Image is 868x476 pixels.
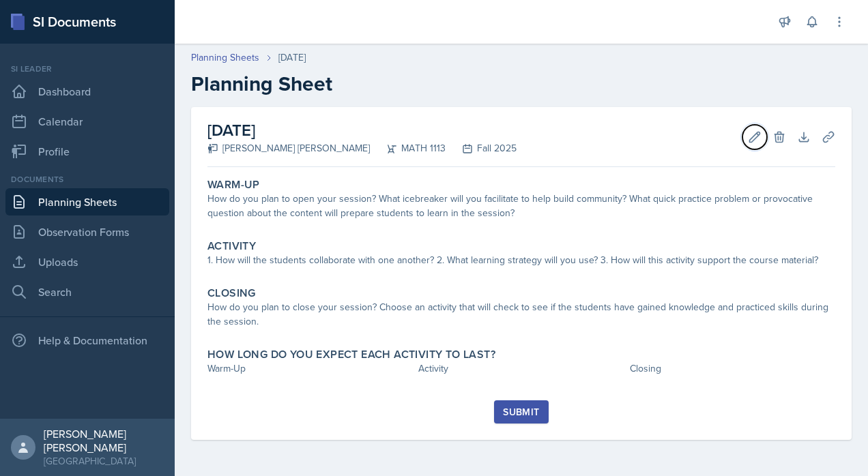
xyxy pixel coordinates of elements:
[207,253,835,267] div: 1. How will the students collaborate with one another? 2. What learning strategy will you use? 3....
[5,278,169,306] a: Search
[44,454,164,468] div: [GEOGRAPHIC_DATA]
[5,188,169,215] a: Planning Sheets
[207,141,370,155] div: [PERSON_NAME] [PERSON_NAME]
[207,361,413,376] div: Warm-Up
[5,218,169,246] a: Observation Forms
[494,400,548,423] button: Submit
[191,50,259,65] a: Planning Sheets
[5,173,169,185] div: Documents
[207,239,256,253] label: Activity
[446,141,517,155] div: Fall 2025
[207,192,835,220] div: How do you plan to open your session? What icebreaker will you facilitate to help build community...
[191,72,852,96] h2: Planning Sheet
[207,178,260,192] label: Warm-Up
[5,138,169,165] a: Profile
[418,361,624,376] div: Activity
[5,78,169,105] a: Dashboard
[5,248,169,276] a: Uploads
[207,286,256,300] label: Closing
[278,50,306,65] div: [DATE]
[370,141,446,155] div: MATH 1113
[44,427,164,454] div: [PERSON_NAME] [PERSON_NAME]
[5,108,169,135] a: Calendar
[207,348,495,361] label: How long do you expect each activity to last?
[207,300,835,329] div: How do you plan to close your session? Choose an activity that will check to see if the students ...
[630,361,835,376] div: Closing
[503,406,539,417] div: Submit
[207,118,517,143] h2: [DATE]
[5,63,169,75] div: Si leader
[5,327,169,354] div: Help & Documentation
